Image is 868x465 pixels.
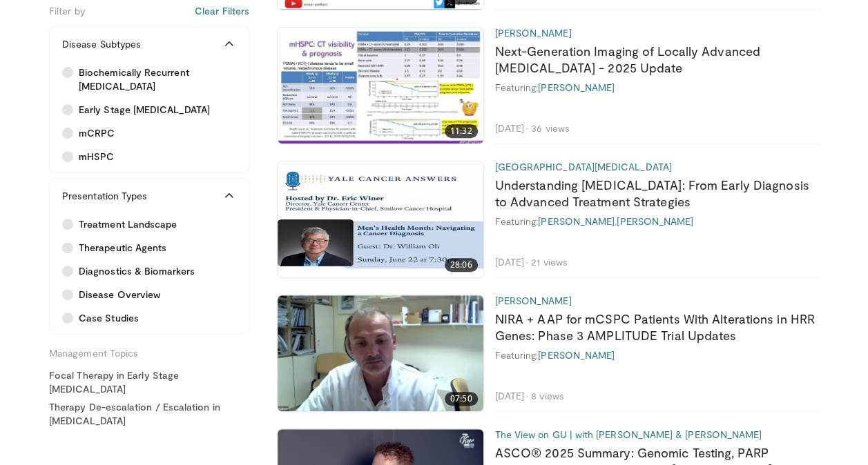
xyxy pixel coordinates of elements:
a: Therapy De-escalation / Escalation in [MEDICAL_DATA] [49,400,249,428]
img: b7a05efd-07b0-476d-b887-4c6967cbb204.620x360_q85_upscale.jpg [278,28,483,144]
a: [PERSON_NAME] [495,295,572,306]
a: NIRA + AAP for mCSPC Patients With Alterations in HRR Genes: Phase 3 AMPLITUDE Trial Updates [495,311,815,343]
li: [DATE] [495,122,529,135]
a: [GEOGRAPHIC_DATA][MEDICAL_DATA] [495,161,672,172]
img: c80227f6-6e12-458f-9edf-ca76c4c09df5.620x360_q85_upscale.jpg [278,295,483,411]
h5: Management Topics [49,342,249,360]
button: Presentation Types [50,179,249,213]
a: 28:06 [278,161,483,277]
a: [PERSON_NAME] [495,27,572,39]
span: Treatment Landscape [79,217,177,231]
span: Case Studies [79,311,139,325]
span: Early Stage [MEDICAL_DATA] [79,103,210,117]
li: 36 views [531,122,570,135]
div: Featuring: , [495,215,820,228]
a: Next-Generation Imaging of Locally Advanced [MEDICAL_DATA] - 2025 Update [495,43,760,75]
span: Diagnostics & Biomarkers [79,264,195,278]
span: Biochemically Recurrent [MEDICAL_DATA] [79,66,236,93]
span: mHSPC [79,150,114,164]
a: [PERSON_NAME] [538,81,615,93]
button: Disease Subtypes [50,27,249,61]
a: The View on GU | with [PERSON_NAME] & [PERSON_NAME] [495,428,762,440]
button: Clear Filters [195,4,249,18]
li: [DATE] [495,256,529,268]
a: Focal Therapy in Early Stage [MEDICAL_DATA] [49,368,249,396]
a: 11:32 [278,28,483,144]
span: 07:50 [445,392,478,406]
div: Featuring: [495,349,820,362]
span: Disease Overview [79,288,160,301]
span: 28:06 [445,258,478,272]
li: 21 views [531,256,568,268]
li: 8 views [531,390,564,402]
a: [PERSON_NAME] [617,215,693,227]
span: mCRPC [79,126,115,140]
a: [PERSON_NAME] [538,349,615,361]
div: Featuring: [495,81,820,94]
a: [PERSON_NAME] [538,215,615,227]
a: 07:50 [278,295,483,411]
span: 11:32 [445,124,478,138]
li: [DATE] [495,390,529,402]
a: Understanding [MEDICAL_DATA]: From Early Diagnosis to Advanced Treatment Strategies [495,177,809,209]
span: Therapeutic Agents [79,241,166,255]
img: 358adec2-9dea-4e98-bf34-b7573e9d2fc6.620x360_q85_upscale.jpg [278,161,483,277]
